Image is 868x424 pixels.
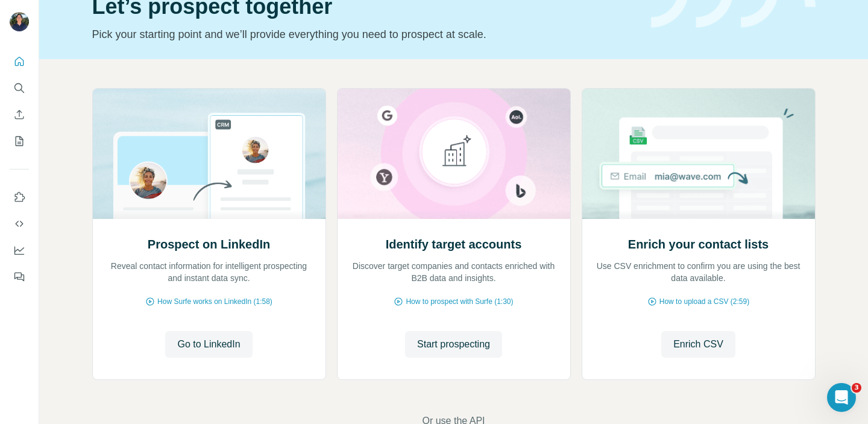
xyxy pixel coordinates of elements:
[852,383,861,393] span: 3
[10,77,29,99] button: Search
[337,89,571,219] img: Identify target accounts
[582,89,816,219] img: Enrich your contact lists
[10,186,29,208] button: Use Surfe on LinkedIn
[661,331,735,358] button: Enrich CSV
[105,260,313,284] p: Reveal contact information for intelligent prospecting and instant data sync.
[659,296,749,307] span: How to upload a CSV (2:59)
[92,26,637,43] p: Pick your starting point and we’ll provide everything you need to prospect at scale.
[177,337,240,352] span: Go to LinkedIn
[10,104,29,125] button: Enrich CSV
[417,337,490,352] span: Start prospecting
[405,331,502,358] button: Start prospecting
[386,236,522,253] h2: Identify target accounts
[157,296,272,307] span: How Surfe works on LinkedIn (1:58)
[10,239,29,261] button: Dashboard
[406,296,513,307] span: How to prospect with Surfe (1:30)
[673,337,723,352] span: Enrich CSV
[165,331,252,358] button: Go to LinkedIn
[10,266,29,288] button: Feedback
[148,236,270,253] h2: Prospect on LinkedIn
[594,260,803,284] p: Use CSV enrichment to confirm you are using the best data available.
[628,236,769,253] h2: Enrich your contact lists
[10,130,29,152] button: My lists
[10,51,29,72] button: Quick start
[827,383,856,412] iframe: Intercom live chat
[10,12,29,31] img: Avatar
[92,89,326,219] img: Prospect on LinkedIn
[350,260,558,284] p: Discover target companies and contacts enriched with B2B data and insights.
[10,213,29,235] button: Use Surfe API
